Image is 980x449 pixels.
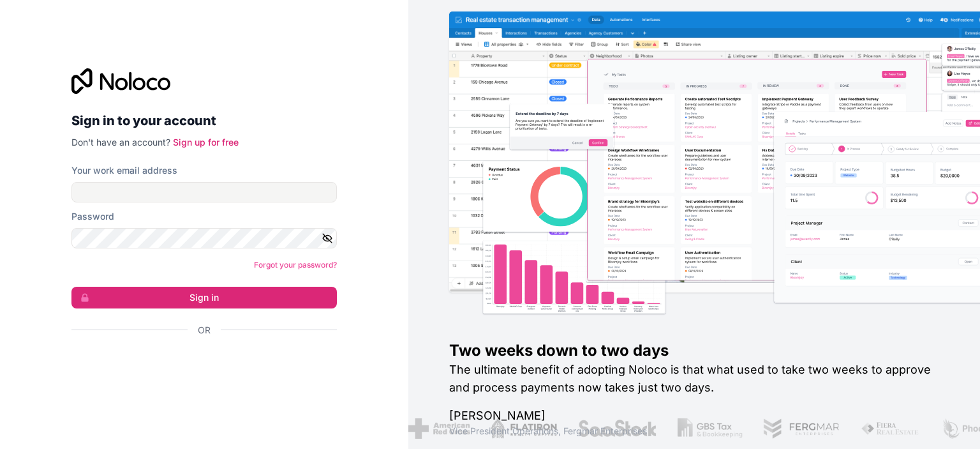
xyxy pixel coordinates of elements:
[71,182,337,202] input: Email address
[394,418,456,439] img: /assets/american-red-cross-BAupjrZR.png
[71,137,170,148] span: Don't have an account?
[71,164,177,177] label: Your work email address
[173,137,239,148] a: Sign up for free
[254,260,337,270] a: Forgot your password?
[449,407,939,425] h1: [PERSON_NAME]
[198,324,211,337] span: Or
[71,228,337,248] input: Password
[71,109,337,132] h2: Sign in to your account
[449,340,939,361] h1: Two weeks down to two days
[71,287,337,308] button: Sign in
[449,361,939,397] h2: The ultimate benefit of adopting Noloco is that what used to take two weeks to approve and proces...
[449,425,939,438] h1: Vice President Operations , Fergmar Enterprises
[71,210,114,223] label: Password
